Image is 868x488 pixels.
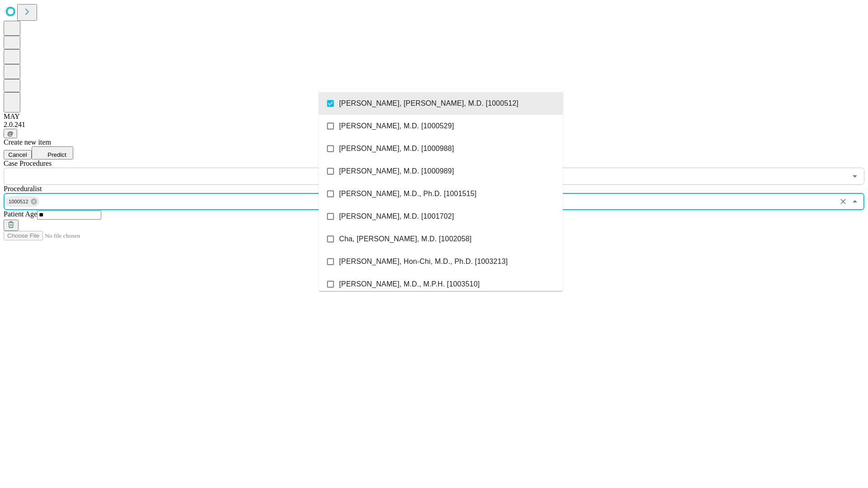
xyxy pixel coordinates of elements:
[4,113,864,121] div: MAY
[8,151,27,158] span: Cancel
[4,150,32,160] button: Cancel
[32,146,73,160] button: Predict
[339,211,454,222] span: [PERSON_NAME], M.D. [1001702]
[849,170,861,183] button: Open
[4,210,37,218] span: Patient Age
[5,197,32,207] span: 1000512
[4,121,864,129] div: 2.0.241
[339,121,454,131] span: [PERSON_NAME], M.D. [1000529]
[339,166,454,177] span: [PERSON_NAME], M.D. [1000989]
[339,279,480,290] span: [PERSON_NAME], M.D., M.P.H. [1003510]
[339,234,472,244] span: Cha, [PERSON_NAME], M.D. [1002058]
[849,195,861,208] button: Close
[339,188,476,199] span: [PERSON_NAME], M.D., Ph.D. [1001515]
[339,143,454,154] span: [PERSON_NAME], M.D. [1000988]
[4,138,51,146] span: Create new item
[47,151,66,158] span: Predict
[4,185,42,192] span: Proceduralist
[339,98,519,109] span: [PERSON_NAME], [PERSON_NAME], M.D. [1000512]
[339,256,508,267] span: [PERSON_NAME], Hon-Chi, M.D., Ph.D. [1003213]
[4,160,52,167] span: Scheduled Procedure
[7,130,14,137] span: @
[4,129,17,138] button: @
[5,196,39,207] div: 1000512
[837,195,849,208] button: Clear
